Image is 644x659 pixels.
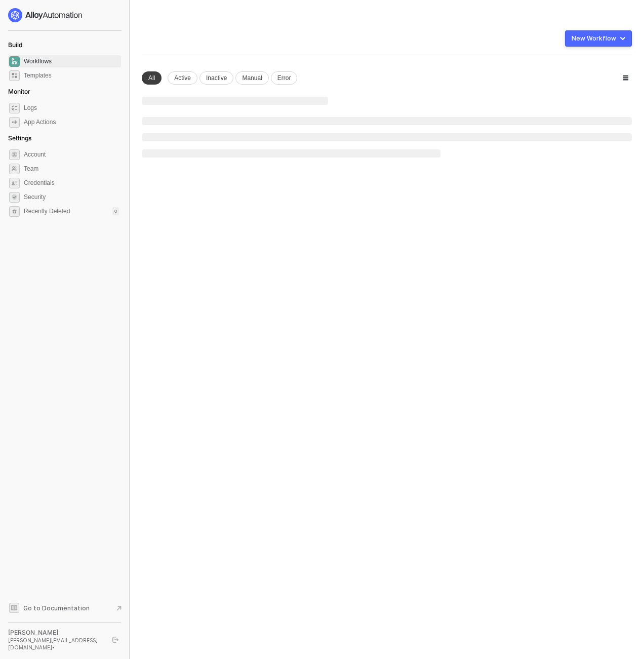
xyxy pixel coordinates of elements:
div: New Workflow [572,34,616,43]
div: All [142,71,162,85]
a: logo [8,8,121,22]
span: logout [112,637,118,643]
span: document-arrow [114,603,124,613]
span: team [9,164,20,174]
span: Templates [24,69,119,82]
div: Active [168,71,197,85]
div: Manual [235,71,268,85]
span: settings [9,149,20,160]
span: Logs [24,102,119,114]
img: logo [8,8,83,22]
button: New Workflow [565,30,632,47]
div: [PERSON_NAME][EMAIL_ADDRESS][DOMAIN_NAME] • [8,637,103,651]
span: Monitor [8,88,30,95]
span: Go to Documentation [23,604,90,612]
a: Knowledge Base [8,602,122,614]
span: settings [9,206,20,217]
div: [PERSON_NAME] [8,629,103,637]
div: Inactive [199,71,233,85]
span: Credentials [24,177,119,189]
span: Account [24,148,119,161]
span: Build [8,41,22,49]
span: icon-logs [9,103,20,113]
span: Security [24,191,119,203]
div: Error [271,71,298,85]
span: icon-app-actions [9,117,20,128]
span: marketplace [9,70,20,81]
div: 0 [112,207,119,215]
span: Team [24,163,119,175]
span: security [9,192,20,203]
span: credentials [9,178,20,188]
div: App Actions [24,118,56,127]
span: dashboard [9,56,20,67]
span: Settings [8,134,31,142]
span: Workflows [24,55,119,67]
span: Recently Deleted [24,207,70,216]
span: documentation [9,603,19,613]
